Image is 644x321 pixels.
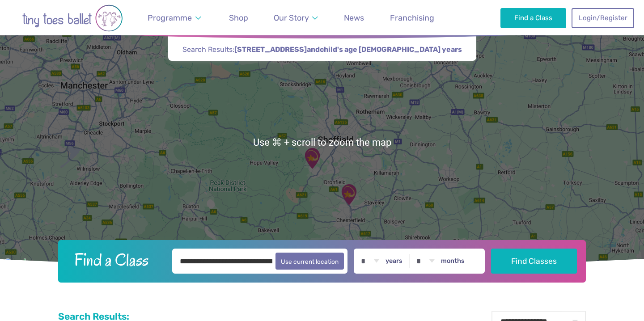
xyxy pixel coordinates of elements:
span: Programme [148,13,192,22]
a: Login/Register [572,8,634,28]
a: Programme [144,8,205,28]
span: [STREET_ADDRESS] [234,45,307,55]
span: Shop [229,13,248,22]
strong: and [234,45,462,54]
img: Google [2,257,32,269]
a: Franchising [386,8,438,28]
a: Find a Class [500,8,566,28]
span: Franchising [390,13,434,22]
button: Find Classes [491,249,577,274]
div: Whittington Moor Methodist Church [338,183,360,206]
a: News [340,8,368,28]
a: Shop [225,8,252,28]
label: years [386,257,402,265]
span: child's age [DEMOGRAPHIC_DATA] years [320,45,462,55]
img: tiny toes ballet [10,4,135,32]
h2: Find a Class [67,249,166,271]
span: News [344,13,364,22]
span: Our Story [274,13,309,22]
button: Use current location [275,253,344,270]
a: Our Story [270,8,322,28]
a: Open this area in Google Maps (opens a new window) [2,257,32,269]
div: Christ Church Dore Community Centre, [301,147,323,169]
label: months [441,257,465,265]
